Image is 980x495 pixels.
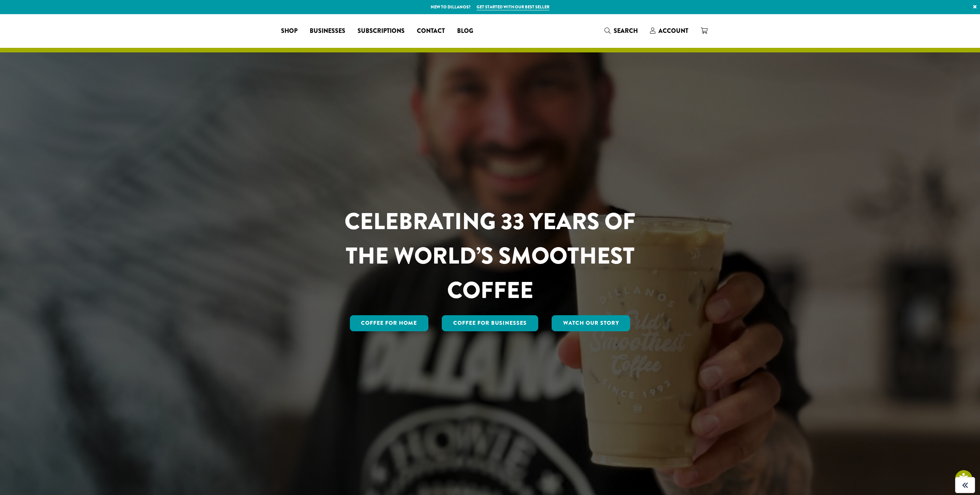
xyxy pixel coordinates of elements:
h1: CELEBRATING 33 YEARS OF THE WORLD’S SMOOTHEST COFFEE [322,204,658,308]
a: Watch Our Story [552,315,630,331]
a: Search [598,24,644,37]
span: Shop [281,26,297,36]
span: Businesses [310,26,345,36]
span: Contact [417,26,445,36]
a: Shop [275,25,304,37]
span: Subscriptions [358,26,405,36]
a: Get started with our best seller [477,4,549,10]
span: Account [658,26,688,35]
a: Coffee For Businesses [442,315,538,331]
span: Blog [457,26,473,36]
a: Coffee for Home [350,315,429,331]
span: Search [614,26,638,35]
